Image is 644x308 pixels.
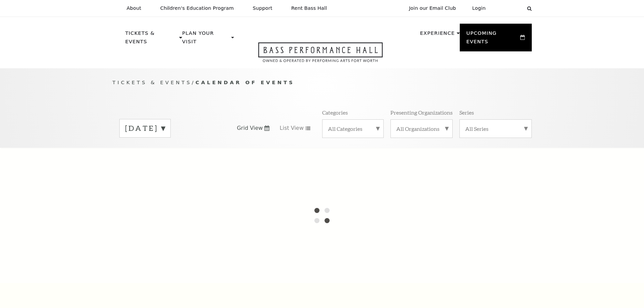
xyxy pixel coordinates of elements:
[396,125,447,132] label: All Organizations
[322,109,348,116] p: Categories
[113,78,532,87] p: /
[253,5,272,11] p: Support
[125,29,178,50] p: Tickets & Events
[113,79,192,85] span: Tickets & Events
[459,109,474,116] p: Series
[160,5,234,11] p: Children's Education Program
[291,5,327,11] p: Rent Bass Hall
[182,29,230,50] p: Plan Your Visit
[420,29,455,41] p: Experience
[390,109,453,116] p: Presenting Organizations
[237,124,263,132] span: Grid View
[280,124,304,132] span: List View
[125,123,165,134] label: [DATE]
[465,125,526,132] label: All Series
[127,5,141,11] p: About
[195,79,294,85] span: Calendar of Events
[467,29,519,50] p: Upcoming Events
[328,125,378,132] label: All Categories
[497,5,521,11] select: Select:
